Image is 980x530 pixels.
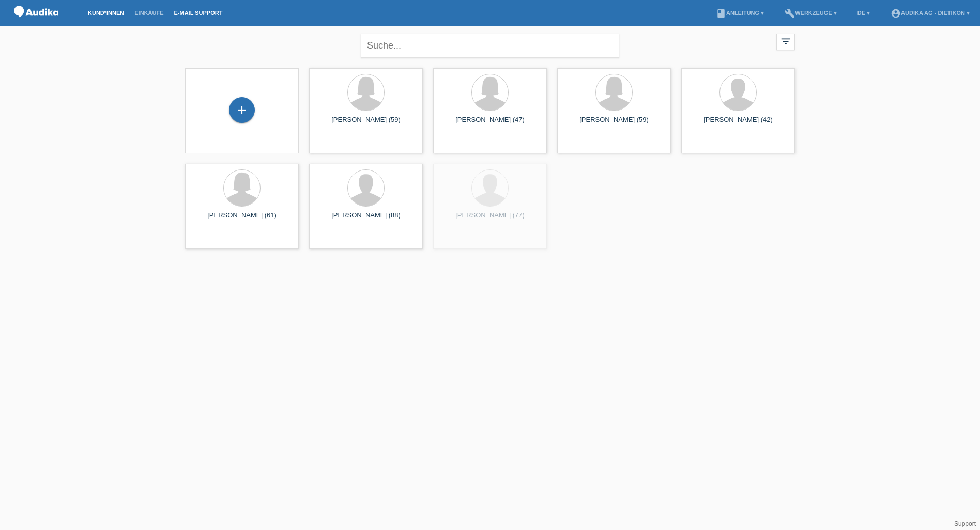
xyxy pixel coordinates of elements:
div: Kund*in hinzufügen [229,101,254,119]
div: [PERSON_NAME] (47) [441,116,539,132]
a: Einkäufe [129,10,169,16]
div: [PERSON_NAME] (59) [565,116,663,132]
a: E-Mail Support [169,10,228,16]
div: [PERSON_NAME] (42) [690,116,787,132]
a: bookAnleitung ▾ [711,10,769,16]
a: account_circleAudika AG - Dietikon ▾ [885,10,975,16]
i: build [785,8,795,19]
a: buildWerkzeuge ▾ [779,10,842,16]
a: Kund*innen [83,10,129,16]
div: [PERSON_NAME] (59) [317,116,415,132]
i: book [716,8,726,19]
input: Suche... [361,34,619,58]
div: [PERSON_NAME] (77) [441,211,539,228]
a: POS — MF Group [10,20,62,28]
i: account_circle [891,8,901,19]
div: [PERSON_NAME] (88) [317,211,415,228]
a: Support [954,520,976,527]
a: DE ▾ [852,10,875,16]
i: filter_list [780,36,791,47]
div: [PERSON_NAME] (61) [193,211,290,228]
